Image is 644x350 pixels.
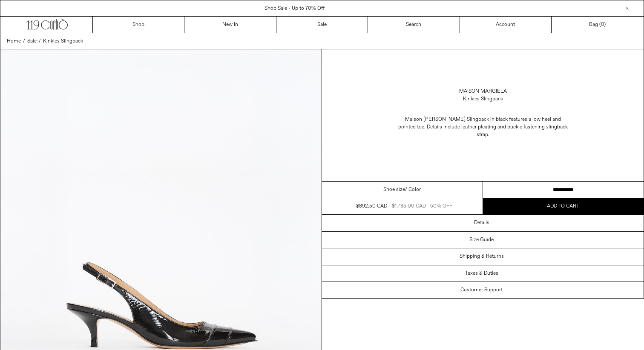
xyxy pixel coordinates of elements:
[460,253,504,259] h3: Shipping & Returns
[264,5,325,12] a: Shop Sale - Up to 70% Off
[43,38,83,45] span: Kinkies Slingback
[483,198,644,214] button: Add to cart
[356,202,387,210] div: $892.50 CAD
[459,88,507,95] a: Maison Margiela
[552,17,643,33] a: Bag ()
[460,17,552,33] a: Account
[93,17,184,33] a: Shop
[23,37,25,45] span: /
[276,17,368,33] a: Sale
[601,21,606,28] span: )
[474,220,489,226] h3: Details
[465,270,498,276] h3: Taxes & Duties
[392,202,426,210] div: $1,785.00 CAD
[27,38,37,45] span: Sale
[463,95,503,103] div: Kinkies Slingback
[383,186,405,193] span: Shoe size
[469,237,494,243] h3: Size Guide
[460,287,503,293] h3: Customer Support
[184,17,276,33] a: New In
[7,37,21,45] a: Home
[601,21,604,28] span: 0
[39,37,41,45] span: /
[27,37,37,45] a: Sale
[547,203,579,210] span: Add to cart
[43,37,83,45] a: Kinkies Slingback
[405,186,421,193] span: / Color
[398,111,568,143] p: Maison [PERSON_NAME] Slingback in black features a low heel and pointed toe. Details include leat...
[368,17,460,33] a: Search
[430,202,452,210] div: 50% OFF
[7,38,21,45] span: Home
